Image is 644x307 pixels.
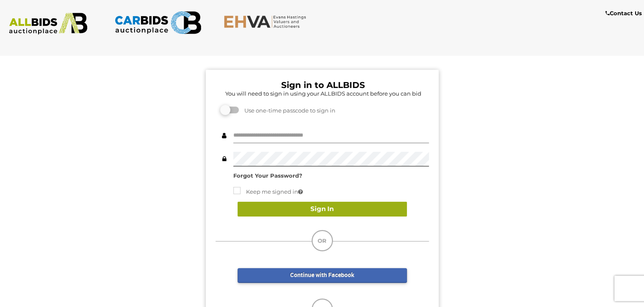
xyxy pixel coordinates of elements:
a: Forgot Your Password? [233,172,302,179]
img: ALLBIDS.com.au [5,13,92,35]
b: Sign in to ALLBIDS [281,80,365,90]
img: CARBIDS.com.au [114,8,202,37]
h5: You will need to sign in using your ALLBIDS account before you can bid [218,90,429,96]
a: Continue with Facebook [238,268,407,283]
label: Keep me signed in [233,187,303,197]
img: EHVA.com.au [224,15,311,28]
b: Contact Us [605,10,642,16]
span: Use one-time passcode to sign in [240,107,335,114]
div: OR [312,230,333,251]
a: Contact Us [605,8,644,18]
button: Sign In [238,202,407,217]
